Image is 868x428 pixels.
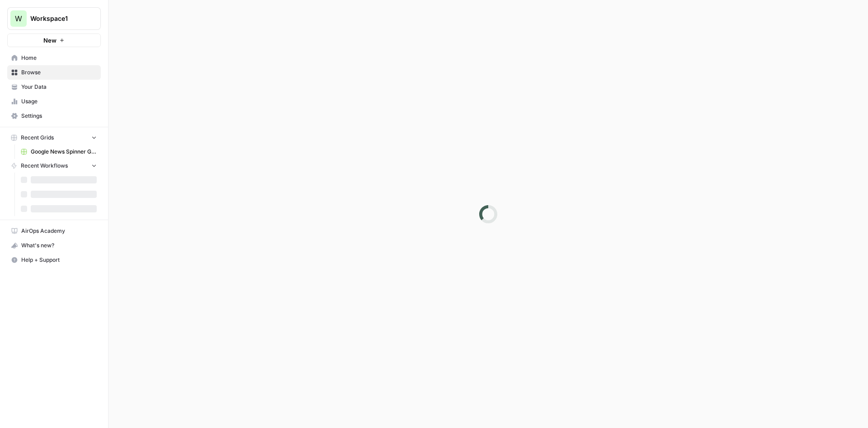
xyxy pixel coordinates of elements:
span: Browse [21,68,97,77]
a: Home [7,51,101,65]
span: Home [21,54,97,62]
span: Usage [21,97,97,106]
span: W [15,13,22,24]
span: Help + Support [21,256,97,264]
span: Recent Workflows [21,162,68,170]
button: Recent Grids [7,131,101,144]
a: Settings [7,109,101,123]
a: AirOps Academy [7,224,101,238]
span: Recent Grids [21,134,54,142]
span: Settings [21,112,97,120]
span: AirOps Academy [21,227,97,235]
div: What's new? [8,239,100,252]
span: Workspace1 [30,14,85,23]
a: Google News Spinner Grid [17,144,101,159]
span: Your Data [21,83,97,91]
a: Browse [7,65,101,80]
button: New [7,34,101,47]
a: Usage [7,94,101,109]
span: New [43,36,57,45]
button: Help + Support [7,253,101,267]
button: What's new? [7,238,101,253]
span: Google News Spinner Grid [31,148,97,156]
button: Recent Workflows [7,159,101,173]
button: Workspace: Workspace1 [7,7,101,30]
a: Your Data [7,80,101,94]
